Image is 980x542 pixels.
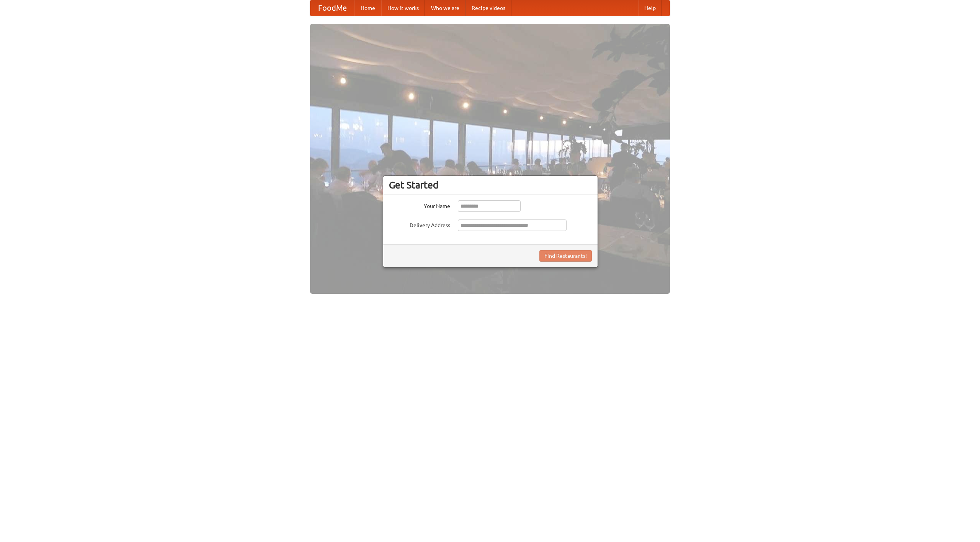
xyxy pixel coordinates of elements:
a: Home [354,0,381,16]
label: Your Name [389,200,450,210]
a: Help [638,0,662,16]
a: How it works [381,0,425,16]
a: Recipe videos [465,0,511,16]
button: Find Restaurants! [539,250,592,262]
label: Delivery Address [389,219,450,229]
h3: Get Started [389,179,592,191]
a: Who we are [425,0,465,16]
a: FoodMe [310,0,354,16]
